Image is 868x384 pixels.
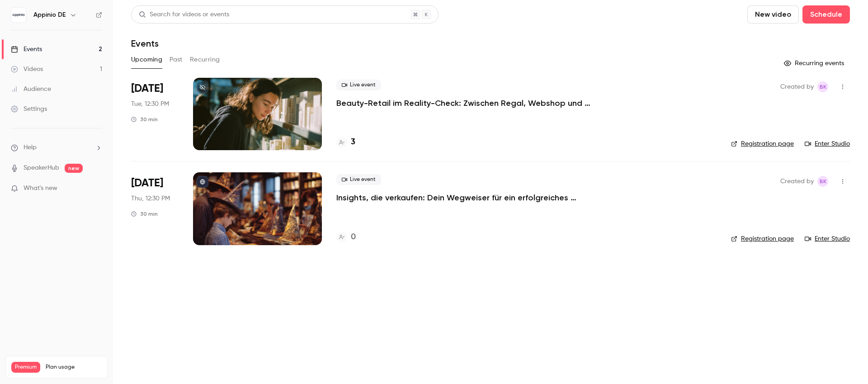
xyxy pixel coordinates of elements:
span: Created by [780,81,814,92]
a: Beauty-Retail im Reality-Check: Zwischen Regal, Webshop und TikTok [336,98,608,109]
span: BK [820,176,826,187]
span: BK [820,81,826,92]
h6: Appinio DE [33,10,66,19]
li: help-dropdown-opener [11,143,102,152]
span: Thu, 12:30 PM [131,194,170,203]
span: Live event [336,174,381,185]
button: Recurring [190,52,220,67]
span: Britta Kristin Agel [817,176,828,187]
button: Upcoming [131,52,162,67]
a: Registration page [731,139,794,148]
img: Appinio DE [11,8,26,22]
div: Audience [11,85,51,94]
div: Videos [11,65,43,74]
h4: 0 [351,231,356,243]
a: 3 [336,136,355,148]
span: Created by [780,176,814,187]
div: Sep 23 Tue, 12:30 PM (Europe/Berlin) [131,78,179,150]
a: Registration page [731,234,794,243]
button: Schedule [802,5,850,24]
span: What's new [24,184,57,193]
div: 30 min [131,116,158,123]
a: 0 [336,231,356,243]
div: Oct 16 Thu, 12:30 PM (Europe/Berlin) [131,172,179,245]
a: Enter Studio [805,234,850,243]
button: Past [170,52,183,67]
h4: 3 [351,136,355,148]
button: Recurring events [780,56,850,71]
span: Premium [11,362,40,373]
span: new [65,164,83,173]
span: Live event [336,80,381,90]
div: Events [11,45,42,54]
a: SpeakerHub [24,163,59,173]
span: [DATE] [131,176,163,190]
span: Plan usage [46,364,102,371]
div: Search for videos or events [139,10,229,19]
h1: Events [131,38,159,49]
span: [DATE] [131,81,163,96]
div: 30 min [131,210,158,218]
a: Insights, die verkaufen: Dein Wegweiser für ein erfolgreiches Lizenzgeschäft [336,192,608,203]
div: Settings [11,104,47,114]
a: Enter Studio [805,139,850,148]
button: New video [747,5,799,24]
span: Britta Kristin Agel [817,81,828,92]
span: Help [24,143,37,152]
span: Tue, 12:30 PM [131,100,169,109]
